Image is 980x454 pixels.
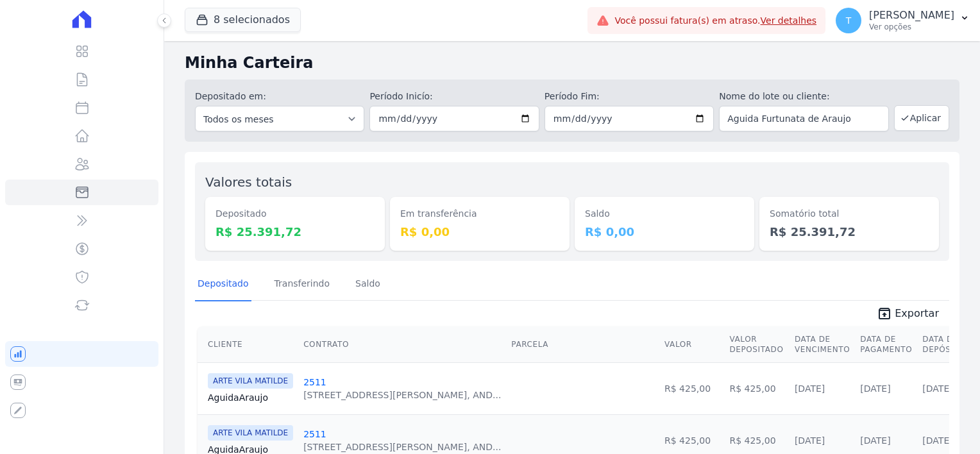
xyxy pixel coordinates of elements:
[846,16,852,25] span: T
[215,223,375,240] dd: R$ 25.391,72
[198,326,298,363] th: Cliente
[506,326,659,363] th: Parcela
[894,105,949,131] button: Aplicar
[922,435,952,446] a: [DATE]
[303,441,501,453] div: [STREET_ADDRESS][PERSON_NAME], AND...
[585,223,744,240] dd: R$ 0,00
[860,383,890,394] a: [DATE]
[855,326,917,363] th: Data de Pagamento
[369,90,539,103] label: Período Inicío:
[303,429,326,439] a: 2511
[195,268,251,301] a: Depositado
[790,326,855,363] th: Data de Vencimento
[795,435,825,446] a: [DATE]
[303,377,326,387] a: 2511
[298,326,506,363] th: Contrato
[877,306,892,321] i: unarchive
[659,326,724,363] th: Valor
[719,90,888,103] label: Nome do lote ou cliente:
[400,207,559,221] dt: Em transferência
[400,223,559,240] dd: R$ 0,00
[860,435,890,446] a: [DATE]
[208,425,293,441] span: ARTE VILA MATILDE
[869,9,954,22] p: [PERSON_NAME]
[272,268,333,301] a: Transferindo
[303,389,501,401] div: [STREET_ADDRESS][PERSON_NAME], AND...
[866,306,949,324] a: unarchive Exportar
[795,383,825,394] a: [DATE]
[770,223,929,240] dd: R$ 25.391,72
[770,207,929,221] dt: Somatório total
[895,306,939,321] span: Exportar
[545,90,714,103] label: Período Fim:
[353,268,383,301] a: Saldo
[205,174,292,190] label: Valores totais
[917,326,970,363] th: Data de Depósito
[659,362,724,414] td: R$ 425,00
[761,15,817,26] a: Ver detalhes
[195,91,266,101] label: Depositado em:
[585,207,744,221] dt: Saldo
[185,8,301,32] button: 8 selecionados
[869,22,954,32] p: Ver opções
[208,391,293,404] a: AguidaAraujo
[724,362,789,414] td: R$ 425,00
[614,14,816,28] span: Você possui fatura(s) em atraso.
[208,373,293,389] span: ARTE VILA MATILDE
[185,51,959,74] h2: Minha Carteira
[922,383,952,394] a: [DATE]
[215,207,375,221] dt: Depositado
[724,326,789,363] th: Valor Depositado
[825,3,980,38] button: T [PERSON_NAME] Ver opções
